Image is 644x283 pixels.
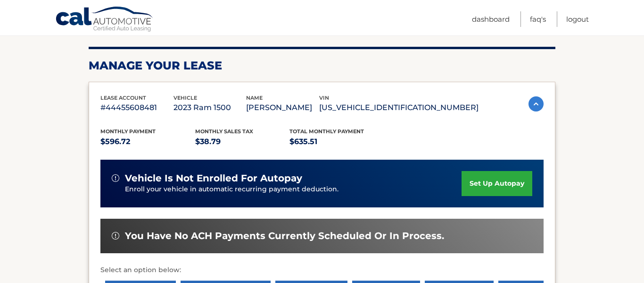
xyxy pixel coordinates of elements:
img: alert-white.svg [112,174,119,182]
p: 2023 Ram 1500 [173,101,247,114]
span: Total Monthly Payment [289,128,364,135]
img: accordion-active.svg [528,96,544,111]
a: set up autopay [462,171,532,196]
p: [US_VEHICLE_IDENTIFICATION_NUMBER] [319,101,479,114]
span: vin [319,94,329,101]
p: $596.72 [100,135,195,148]
p: $38.79 [195,135,290,148]
span: Monthly sales Tax [195,128,253,135]
p: Enroll your vehicle in automatic recurring payment deduction. [125,184,462,195]
span: name [246,94,263,101]
p: Select an option below: [100,265,544,276]
a: FAQ's [530,11,546,27]
p: [PERSON_NAME] [246,101,319,114]
p: #44455608481 [100,101,173,114]
span: lease account [100,94,146,101]
a: Logout [566,11,589,27]
span: Monthly Payment [100,128,156,135]
img: alert-white.svg [112,232,119,240]
span: vehicle is not enrolled for autopay [125,172,302,184]
span: You have no ACH payments currently scheduled or in process. [125,230,444,242]
a: Cal Automotive [55,6,154,34]
span: vehicle [173,94,197,101]
h2: Manage Your Lease [89,59,555,73]
a: Dashboard [472,11,510,27]
p: $635.51 [289,135,384,148]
